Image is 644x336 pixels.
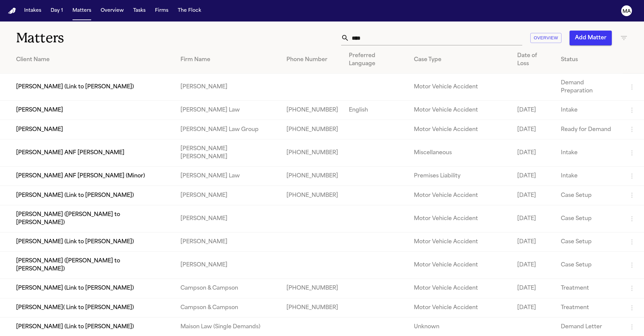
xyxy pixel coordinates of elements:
td: Case Setup [555,205,623,232]
td: [DATE] [512,120,555,139]
td: Case Setup [555,232,623,251]
td: Intake [555,139,623,166]
td: Motor Vehicle Accident [409,279,512,298]
td: [PERSON_NAME] [175,186,281,205]
td: [PHONE_NUMBER] [281,120,343,139]
td: Motor Vehicle Accident [409,298,512,317]
td: [PERSON_NAME] Law Group [175,120,281,139]
td: Ready for Demand [555,120,623,139]
td: English [343,101,409,120]
td: [PHONE_NUMBER] [281,279,343,298]
td: Motor Vehicle Accident [409,186,512,205]
h1: Matters [16,30,194,46]
td: [PERSON_NAME] [175,74,281,101]
a: Home [8,8,16,14]
td: [DATE] [512,252,555,279]
div: Status [561,56,617,64]
td: Intake [555,101,623,120]
td: Campson & Campson [175,279,281,298]
td: Motor Vehicle Accident [409,232,512,251]
td: [DATE] [512,139,555,166]
td: Miscellaneous [409,139,512,166]
td: Motor Vehicle Accident [409,205,512,232]
td: [PHONE_NUMBER] [281,298,343,317]
td: Treatment [555,279,623,298]
td: [DATE] [512,186,555,205]
div: Client Name [16,56,170,64]
td: Treatment [555,298,623,317]
td: [DATE] [512,205,555,232]
td: [DATE] [512,166,555,185]
td: [PERSON_NAME] Law [175,101,281,120]
button: The Flock [175,5,204,17]
td: Campson & Campson [175,298,281,317]
td: Intake [555,166,623,185]
button: Day 1 [48,5,66,17]
td: Motor Vehicle Accident [409,252,512,279]
button: Overview [98,5,126,17]
td: [PERSON_NAME] [175,232,281,251]
td: [PERSON_NAME] [PERSON_NAME] [175,139,281,166]
td: Demand Preparation [555,74,623,101]
td: [PERSON_NAME] [175,252,281,279]
td: [DATE] [512,298,555,317]
td: Motor Vehicle Accident [409,74,512,101]
td: Motor Vehicle Accident [409,120,512,139]
button: Tasks [130,5,148,17]
td: Case Setup [555,252,623,279]
td: [PHONE_NUMBER] [281,186,343,205]
td: [DATE] [512,279,555,298]
td: Premises Liability [409,166,512,185]
td: [PERSON_NAME] Law [175,166,281,185]
div: Case Type [414,56,507,64]
div: Preferred Language [349,52,403,68]
button: Firms [152,5,171,17]
td: [PERSON_NAME] [175,205,281,232]
div: Date of Loss [517,52,550,68]
button: Add Matter [570,31,612,45]
button: Overview [530,33,561,43]
td: [DATE] [512,101,555,120]
button: Matters [70,5,94,17]
div: Phone Number [286,56,338,64]
td: Case Setup [555,186,623,205]
td: Motor Vehicle Accident [409,101,512,120]
td: [PHONE_NUMBER] [281,166,343,185]
td: [PHONE_NUMBER] [281,101,343,120]
td: [PHONE_NUMBER] [281,139,343,166]
img: Finch Logo [8,8,16,14]
td: [DATE] [512,232,555,251]
button: Intakes [21,5,44,17]
div: Firm Name [180,56,276,64]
